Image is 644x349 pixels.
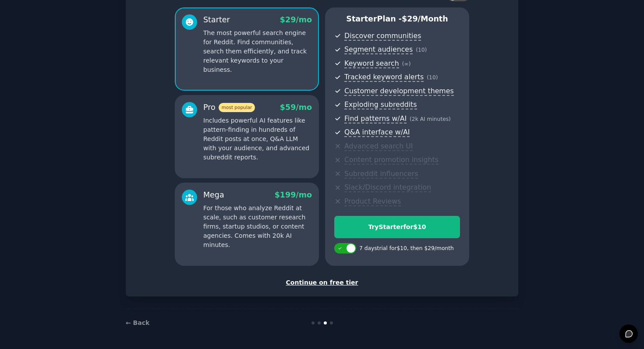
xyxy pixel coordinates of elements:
div: Try Starter for $10 [335,222,460,232]
p: Starter Plan - [334,14,460,25]
div: Pro [203,102,255,113]
span: Exploding subreddits [344,100,417,109]
p: Includes powerful AI features like pattern-finding in hundreds of Reddit posts at once, Q&A LLM w... [203,116,312,162]
span: $ 59 /mo [280,103,312,112]
span: Segment audiences [344,45,413,54]
span: ( 10 ) [427,74,438,81]
span: ( 2k AI minutes ) [410,116,451,122]
span: Keyword search [344,59,399,68]
div: Mega [203,190,224,201]
span: Discover communities [344,32,421,41]
span: $ 199 /mo [275,190,312,199]
span: Product Reviews [344,197,401,206]
span: Find patterns w/AI [344,114,407,123]
span: Advanced search UI [344,142,413,151]
div: 7 days trial for $10 , then $ 29 /month [359,245,454,253]
span: ( ∞ ) [402,61,411,67]
span: Slack/Discord integration [344,183,431,192]
span: Content promotion insights [344,155,439,165]
span: Subreddit influencers [344,169,418,179]
span: Q&A interface w/AI [344,128,410,137]
p: The most powerful search engine for Reddit. Find communities, search them efficiently, and track ... [203,28,312,74]
span: Customer development themes [344,87,454,96]
span: $ 29 /mo [280,15,312,24]
span: $ 29 /month [402,14,448,23]
p: For those who analyze Reddit at scale, such as customer research firms, startup studios, or conte... [203,204,312,250]
button: TryStarterfor$10 [334,216,460,238]
span: ( 10 ) [416,47,427,53]
span: Tracked keyword alerts [344,73,424,82]
span: most popular [219,103,255,112]
a: ← Back [126,319,149,326]
div: Starter [203,14,230,25]
div: Continue on free tier [135,278,509,287]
